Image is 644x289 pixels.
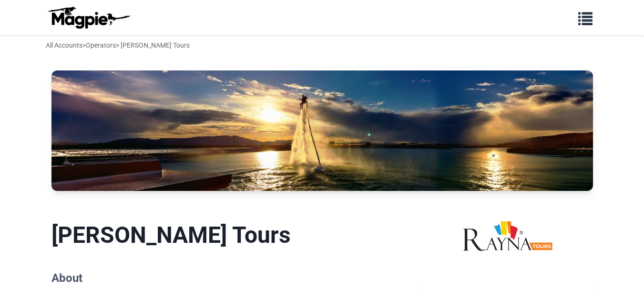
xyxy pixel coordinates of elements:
[86,41,116,49] a: Operators
[46,40,190,50] div: > > [PERSON_NAME] Tours
[51,221,408,249] h1: [PERSON_NAME] Tours
[51,70,593,190] img: Rayna Tours
[462,221,553,252] img: Rayna Tours logo
[46,6,132,29] img: logo-ab69f6fb50320c5b225c76a69d11143b.png
[46,41,82,49] a: All Accounts
[51,271,408,285] h2: About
